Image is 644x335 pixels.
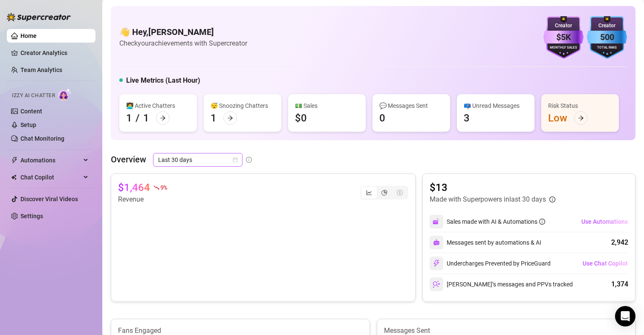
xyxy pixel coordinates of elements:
span: info-circle [549,196,555,202]
h4: 👋 Hey, [PERSON_NAME] [119,26,247,38]
div: Creator [543,22,583,30]
span: Automations [20,153,81,167]
button: Use Chat Copilot [582,257,628,270]
div: 📪 Unread Messages [464,101,528,110]
span: arrow-right [578,115,584,121]
span: thunderbolt [11,157,18,164]
span: fall [153,185,159,191]
span: pie-chart [381,190,387,196]
span: 9 % [160,183,167,191]
span: line-chart [366,190,372,196]
a: Discover Viral Videos [20,196,78,202]
span: calendar [233,157,238,162]
a: Settings [20,213,43,219]
div: 3 [464,111,470,125]
div: Undercharges Prevented by PriceGuard [430,257,551,270]
div: 💵 Sales [295,101,359,110]
img: svg%3e [433,260,440,267]
div: 500 [587,31,627,44]
img: svg%3e [433,218,440,225]
div: Risk Status [548,101,612,110]
span: dollar-circle [397,190,403,196]
div: $5K [543,31,583,44]
article: Made with Superpowers in last 30 days [430,194,546,205]
a: Creator Analytics [20,46,89,60]
span: info-circle [246,157,252,163]
img: logo-BBDzfeDw.svg [7,13,71,21]
div: 👩‍💻 Active Chatters [126,101,190,110]
span: arrow-right [160,115,166,121]
div: Sales made with AI & Automations [447,217,545,226]
a: Home [20,32,37,39]
span: arrow-right [227,115,233,121]
div: 0 [379,111,385,125]
img: svg%3e [433,280,440,288]
span: Chat Copilot [20,170,81,184]
div: 1,374 [611,279,628,289]
a: Team Analytics [20,66,62,73]
span: info-circle [539,219,545,225]
article: Revenue [118,194,167,205]
span: Use Chat Copilot [583,260,628,267]
img: blue-badge-DgoSNQY1.svg [587,16,627,59]
a: Content [20,108,42,115]
img: AI Chatter [58,88,72,101]
article: $13 [430,181,555,194]
div: Open Intercom Messenger [615,306,635,326]
button: Use Automations [581,215,628,228]
div: 💬 Messages Sent [379,101,443,110]
div: Monthly Sales [543,45,583,51]
div: 1 [143,111,149,125]
span: Last 30 days [158,153,237,166]
div: 😴 Snoozing Chatters [211,101,274,110]
div: [PERSON_NAME]’s messages and PPVs tracked [430,277,573,291]
img: Chat Copilot [11,174,17,180]
article: $1,464 [118,181,150,194]
article: Check your achievements with Supercreator [119,38,247,49]
div: $0 [295,111,307,125]
span: Use Automations [581,218,628,225]
div: segmented control [361,186,408,199]
img: purple-badge-B9DA21FR.svg [543,16,583,59]
div: 1 [126,111,132,125]
div: Creator [587,22,627,30]
a: Chat Monitoring [20,135,64,142]
div: Messages sent by automations & AI [430,236,541,249]
a: Setup [20,121,36,128]
h5: Live Metrics (Last Hour) [126,75,200,86]
img: svg%3e [433,239,440,246]
article: Overview [111,153,146,166]
div: Total Fans [587,45,627,51]
span: Izzy AI Chatter [12,92,55,100]
div: 2,942 [611,237,628,248]
div: 1 [211,111,217,125]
